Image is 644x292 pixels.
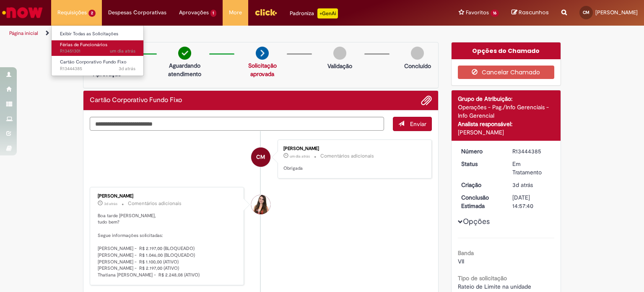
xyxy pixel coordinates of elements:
[104,201,117,206] time: 25/08/2025 15:58:50
[283,146,423,151] div: [PERSON_NAME]
[104,201,117,206] span: 3d atrás
[458,120,555,128] div: Analista responsável:
[512,181,533,189] time: 25/08/2025 13:56:27
[251,195,270,214] div: Thais Dos Santos
[393,117,432,131] button: Enviar
[595,9,638,16] span: [PERSON_NAME]
[452,42,561,59] div: Opções do Chamado
[583,10,589,15] span: CM
[60,42,107,48] span: Férias de Funcionários
[119,66,135,72] span: 3d atrás
[283,165,423,172] p: Obrigada
[251,147,270,167] div: Carla Castilho Martiniano
[455,193,506,210] dt: Conclusão Estimada
[458,128,555,137] div: [PERSON_NAME]
[455,147,506,155] dt: Número
[60,66,135,72] span: R13444385
[512,181,551,189] div: 25/08/2025 13:56:27
[52,29,144,39] a: Exibir Todas as Solicitações
[512,193,551,210] div: [DATE] 14:57:40
[52,40,144,56] a: Aberto R13451301 : Férias de Funcionários
[458,249,474,257] b: Banda
[119,66,135,72] time: 25/08/2025 13:56:28
[108,8,166,17] span: Despesas Corporativas
[458,103,555,120] div: Operações - Pag./Info Gerenciais - Info Gerencial
[327,62,352,70] p: Validação
[164,61,205,78] p: Aguardando atendimento
[52,58,144,73] a: Aberto R13444385 : Cartão Corporativo Fundo Fixo
[110,48,135,54] time: 27/08/2025 10:05:47
[333,47,346,60] img: img-circle-grey.png
[51,25,144,76] ul: Requisições
[512,160,551,176] div: Em Tratamento
[519,8,549,16] span: Rascunhos
[128,200,182,207] small: Comentários adicionais
[248,62,277,78] a: Solicitação aprovada
[57,8,87,17] span: Requisições
[98,213,237,279] p: Boa tarde [PERSON_NAME], tudo bem? Segue informações solicitadas: [PERSON_NAME] - R$ 2.197,00 (BL...
[317,8,338,18] p: +GenAi
[512,181,533,189] span: 3d atrás
[466,8,489,17] span: Favoritos
[455,181,506,189] dt: Criação
[458,258,464,265] span: VII
[404,62,431,70] p: Concluído
[90,117,384,131] textarea: Digite sua mensagem aqui...
[229,8,242,17] span: More
[320,153,374,160] small: Comentários adicionais
[9,30,38,37] a: Página inicial
[88,10,96,17] span: 2
[178,47,191,60] img: check-circle-green.png
[458,95,555,103] div: Grupo de Atribuição:
[110,48,135,54] span: um dia atrás
[1,4,44,21] img: ServiceNow
[6,26,423,41] ul: Trilhas de página
[512,9,549,17] a: Rascunhos
[254,6,277,18] img: click_logo_yellow_360x200.png
[458,274,507,282] b: Tipo de solicitação
[458,283,531,290] span: Rateio de Limite na unidade
[60,59,127,65] span: Cartão Corporativo Fundo Fixo
[421,95,432,106] button: Adicionar anexos
[210,10,217,17] span: 1
[410,120,426,128] span: Enviar
[60,48,135,55] span: R13451301
[411,47,424,60] img: img-circle-grey.png
[290,154,310,159] span: um dia atrás
[90,97,182,104] h2: Cartão Corporativo Fundo Fixo Histórico de tíquete
[290,154,310,159] time: 27/08/2025 08:35:14
[179,8,209,17] span: Aprovações
[491,10,499,17] span: 16
[256,147,265,167] span: CM
[290,8,338,18] div: Padroniza
[98,194,237,199] div: [PERSON_NAME]
[458,66,555,79] button: Cancelar Chamado
[512,147,551,155] div: R13444385
[256,47,269,60] img: arrow-next.png
[455,160,506,168] dt: Status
